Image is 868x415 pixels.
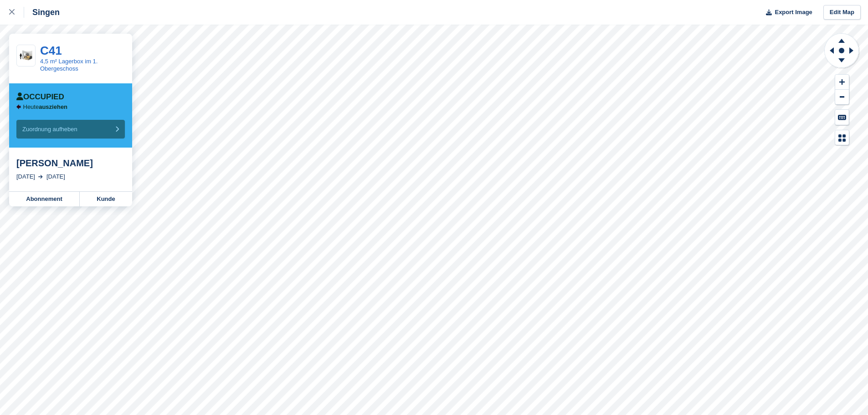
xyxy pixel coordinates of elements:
[823,5,861,20] a: Edit Map
[40,44,62,57] a: C41
[39,103,67,110] span: ausziehen
[24,7,60,18] div: Singen
[23,103,68,111] p: Heute
[22,126,77,133] span: Zuordnung aufheben
[38,175,43,179] img: arrow-right-light-icn-cde0832a797a2874e46488d9cf13f60e5c3a73dbe684e267c42b8395dfbc2abf.svg
[16,104,21,109] img: arrow-left-icn-90495f2de72eb5bd0bd1c3c35deca35cc13f817d75bef06ecd7c0b315636ce7e.svg
[16,172,35,181] div: [DATE]
[835,90,849,105] button: Zoom Out
[835,75,849,90] button: Zoom In
[16,158,125,169] div: [PERSON_NAME]
[835,110,849,125] button: Keyboard Shortcuts
[775,8,812,17] span: Export Image
[760,5,812,20] button: Export Image
[16,92,64,102] div: Occupied
[9,192,80,206] a: Abonnement
[46,172,65,181] div: [DATE]
[16,120,125,138] button: Zuordnung aufheben
[835,130,849,145] button: Map Legend
[80,192,132,206] a: Kunde
[17,49,35,62] img: 50-sqft-unit.jpg
[40,58,98,72] a: 4,5 m² Lagerbox im 1. Obergeschoss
